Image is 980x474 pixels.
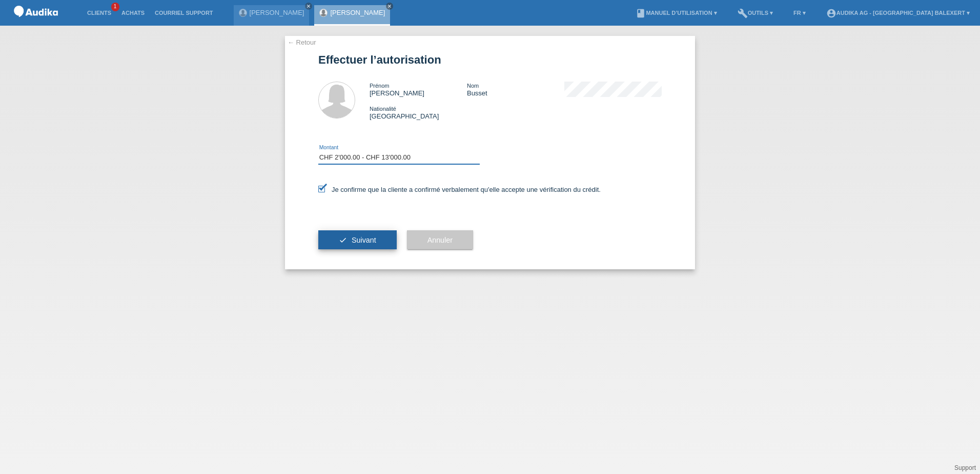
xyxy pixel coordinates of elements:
i: close [387,4,392,9]
a: FR ▾ [788,10,811,16]
a: [PERSON_NAME] [330,9,385,16]
i: close [306,4,311,9]
button: check Suivant [318,230,397,250]
i: book [636,8,646,18]
button: Annuler [407,230,473,250]
span: Annuler [427,236,453,244]
span: Suivant [352,236,376,244]
i: account_circle [826,8,836,18]
i: build [738,8,748,18]
a: Clients [82,10,116,16]
a: Support [954,464,976,471]
a: Achats [116,10,150,16]
h1: Effectuer l’autorisation [318,53,662,66]
a: ← Retour [288,38,316,46]
div: [PERSON_NAME] [370,82,467,97]
span: Prénom [370,83,390,89]
i: check [339,236,347,244]
a: close [386,3,393,10]
a: POS — MF Group [10,20,62,28]
a: account_circleAudika AG - [GEOGRAPHIC_DATA] Balexert ▾ [821,10,975,16]
div: Busset [467,82,564,97]
span: Nationalité [370,106,396,112]
label: Je confirme que la cliente a confirmé verbalement qu'elle accepte une vérification du crédit. [318,186,601,193]
a: close [305,3,312,10]
a: buildOutils ▾ [732,10,778,16]
a: [PERSON_NAME] [250,9,304,16]
span: Nom [467,83,479,89]
a: Courriel Support [150,10,218,16]
a: bookManuel d’utilisation ▾ [630,10,722,16]
span: 1 [111,3,119,11]
div: [GEOGRAPHIC_DATA] [370,105,467,120]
